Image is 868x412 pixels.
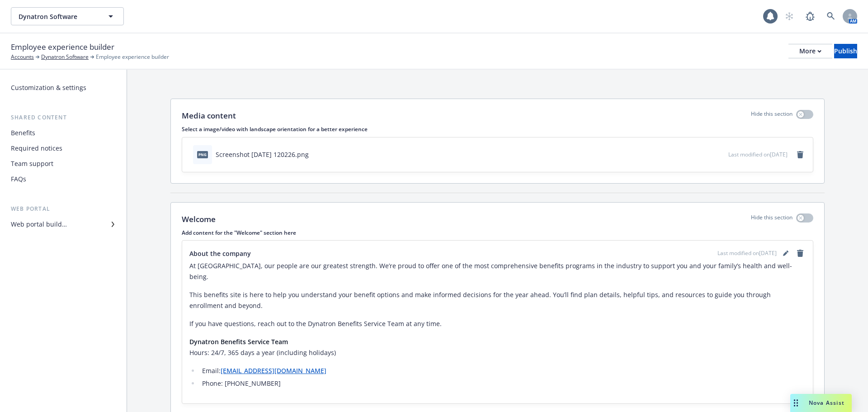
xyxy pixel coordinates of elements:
[199,378,806,389] li: Phone: [PHONE_NUMBER]
[790,394,852,412] button: Nova Assist
[182,213,216,225] p: Welcome
[189,347,806,358] h6: Hours: 24/7, 365 days a year (including holidays)​
[822,7,840,25] a: Search
[41,53,89,61] a: Dynatron Software
[834,44,857,58] div: Publish
[96,53,169,61] span: Employee experience builder
[11,141,62,156] div: Required notices
[189,318,806,329] p: If you have questions, reach out to the Dynatron Benefits Service Team at any time.
[790,394,802,412] div: Drag to move
[11,217,67,232] div: Web portal builder
[751,213,793,225] p: Hide this section
[7,81,119,95] a: Customization & settings
[199,365,806,376] li: Email:
[7,217,119,232] a: Web portal builder
[780,248,791,259] a: editPencil
[182,229,813,237] p: Add content for the "Welcome" section here
[7,113,119,122] div: Shared content
[7,126,119,140] a: Benefits
[7,156,119,171] a: Team support
[182,110,236,122] p: Media content
[702,150,709,159] button: download file
[728,151,788,158] span: Last modified on [DATE]
[7,204,119,213] div: Web portal
[717,150,725,159] button: preview file
[788,44,832,58] button: More
[189,249,251,258] span: About the company
[182,125,813,133] p: Select a image/video with landscape orientation for a better experience
[197,151,208,158] span: png
[19,12,97,21] span: Dynatron Software
[189,337,288,346] strong: Dynatron Benefits Service Team
[11,126,35,140] div: Benefits
[11,7,124,25] button: Dynatron Software
[799,44,821,58] div: More
[834,44,857,58] button: Publish
[11,172,26,186] div: FAQs
[7,172,119,186] a: FAQs
[189,289,806,311] p: This benefits site is here to help you understand your benefit options and make informed decision...
[11,156,53,171] div: Team support
[189,260,806,282] p: At [GEOGRAPHIC_DATA], our people are our greatest strength. We’re proud to offer one of the most ...
[11,53,34,61] a: Accounts
[717,249,777,257] span: Last modified on [DATE]
[11,81,86,95] div: Customization & settings
[11,41,114,53] span: Employee experience builder
[780,7,798,25] a: Start snowing
[795,248,806,259] a: remove
[801,7,819,25] a: Report a Bug
[795,149,806,160] a: remove
[751,110,793,122] p: Hide this section
[809,399,844,407] span: Nova Assist
[221,366,326,375] a: [EMAIL_ADDRESS][DOMAIN_NAME]
[7,141,119,156] a: Required notices
[216,150,309,159] div: Screenshot [DATE] 120226.png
